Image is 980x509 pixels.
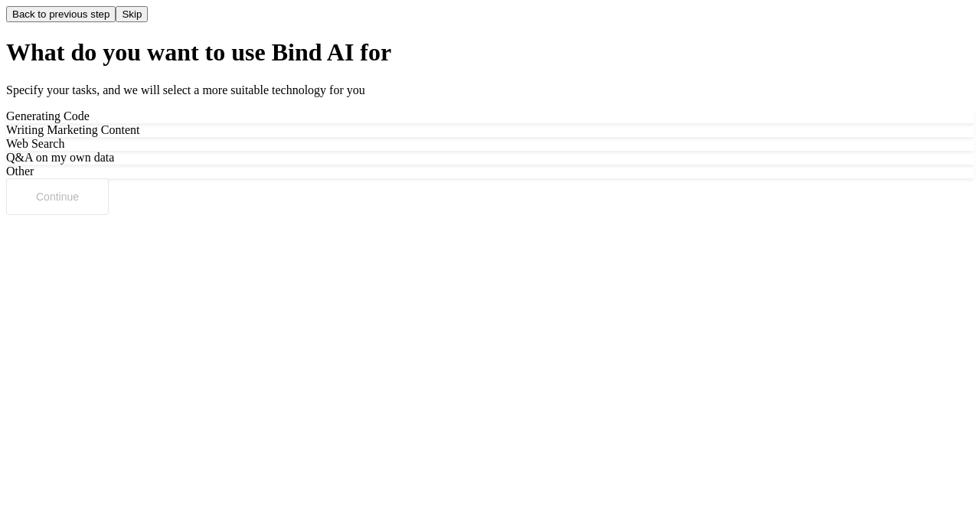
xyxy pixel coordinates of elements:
[6,151,974,165] div: Q&A on my own data
[6,6,116,22] button: Back to previous step
[6,165,974,178] div: Other
[6,38,974,67] h1: What do you want to use Bind AI for
[6,109,974,123] div: Generating Code
[6,178,109,215] button: Continue
[36,191,79,203] p: Continue
[6,137,974,151] div: Web Search
[116,6,148,22] button: Skip
[6,83,974,97] p: Specify your tasks, and we will select a more suitable technology for you
[6,123,974,137] div: Writing Marketing Content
